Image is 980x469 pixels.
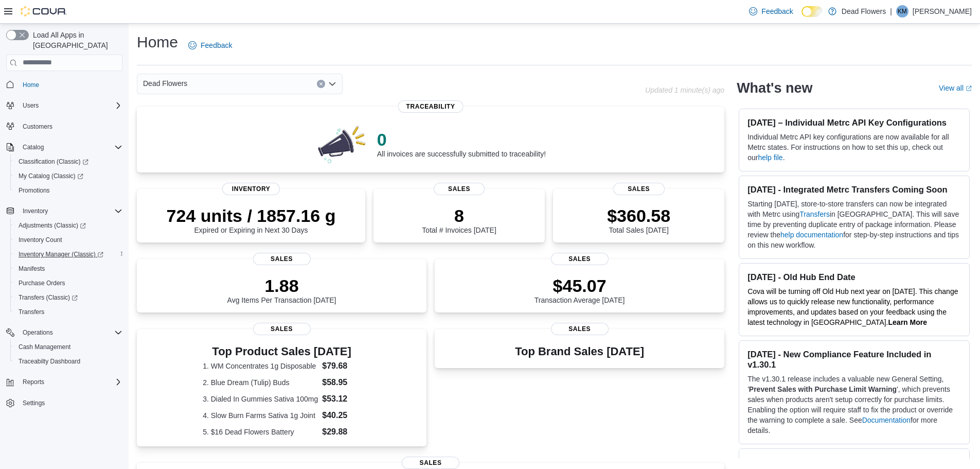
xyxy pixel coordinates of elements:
span: Home [19,78,122,91]
a: Settings [19,397,49,409]
nav: Complex example [6,73,122,438]
a: Inventory Manager (Classic) [10,247,127,262]
p: $360.58 [607,205,670,226]
h3: Top Brand Sales [DATE] [515,345,644,358]
span: Dead Flowers [143,77,187,90]
a: Documentation [862,416,911,424]
span: My Catalog (Classic) [14,170,122,182]
a: Manifests [14,263,49,275]
button: Settings [2,395,127,410]
button: Open list of options [328,80,336,88]
p: 8 [422,205,496,226]
p: 1.88 [227,275,336,296]
p: | [890,5,892,18]
h3: [DATE] - New Compliance Feature Included in v1.30.1 [747,349,961,370]
div: Avg Items Per Transaction [DATE] [227,275,336,304]
span: Home [23,81,39,89]
p: $45.07 [534,275,625,296]
a: Transfers (Classic) [14,291,82,304]
img: 0 [315,123,369,164]
span: Sales [402,457,459,469]
button: Reports [2,375,127,389]
a: Transfers [14,306,48,318]
button: Inventory [2,204,127,218]
span: Sales [253,323,311,335]
span: Inventory Count [19,236,62,244]
span: Sales [434,183,485,195]
a: Transfers (Classic) [10,290,127,305]
a: My Catalog (Classic) [14,170,87,182]
span: Inventory [222,183,280,195]
span: Operations [23,328,53,337]
dd: $29.88 [322,426,361,438]
button: Inventory [19,205,52,217]
button: Users [19,99,43,112]
span: Customers [23,123,52,131]
span: Feedback [201,40,232,50]
span: Operations [19,326,122,339]
dt: 2. Blue Dream (Tulip) Buds [203,377,318,388]
span: Inventory [19,205,122,217]
span: Manifests [14,263,122,275]
span: Settings [23,399,45,407]
button: Catalog [2,140,127,154]
a: Classification (Classic) [10,154,127,169]
dd: $53.12 [322,393,361,405]
dd: $40.25 [322,409,361,422]
h2: What's new [737,80,812,96]
span: Users [19,99,122,112]
svg: External link [966,85,972,92]
button: Operations [2,325,127,340]
span: Cash Management [14,341,122,353]
button: Catalog [19,141,48,153]
span: Purchase Orders [14,277,122,289]
span: Transfers (Classic) [14,291,122,304]
span: Manifests [19,265,45,273]
span: Feedback [761,6,793,16]
button: Traceabilty Dashboard [10,354,127,369]
a: Learn More [888,318,927,326]
p: Individual Metrc API key configurations are now available for all Metrc states. For instructions ... [747,132,961,163]
span: Promotions [14,184,122,197]
span: Sales [253,253,311,265]
p: 0 [377,129,546,150]
a: View allExternal link [939,84,972,92]
span: Inventory Manager (Classic) [14,248,122,260]
input: Dark Mode [801,6,823,17]
span: Customers [19,120,122,133]
h3: [DATE] - Old Hub End Date [747,272,961,282]
a: help file [758,153,782,162]
a: Feedback [745,1,797,22]
span: Cova will be turning off Old Hub next year on [DATE]. This change allows us to quickly release ne... [747,287,958,326]
strong: Prevent Sales with Purchase Limit Warning [749,385,897,393]
div: Total # Invoices [DATE] [422,205,496,234]
button: Transfers [10,305,127,319]
div: All invoices are successfully submitted to traceability! [377,129,546,158]
span: Inventory [23,207,48,215]
a: help documentation [780,231,843,239]
span: Catalog [19,141,122,153]
span: Promotions [19,186,50,195]
div: Kelly Moore [896,5,908,18]
button: Promotions [10,183,127,198]
a: My Catalog (Classic) [10,169,127,183]
span: Traceabilty Dashboard [19,357,80,366]
dt: 3. Dialed In Gummies Sativa 100mg [203,394,318,404]
span: Inventory Manager (Classic) [19,250,103,258]
span: Settings [19,396,122,409]
span: Adjustments (Classic) [19,221,86,230]
span: Load All Apps in [GEOGRAPHIC_DATA] [29,30,122,50]
h3: [DATE] - Integrated Metrc Transfers Coming Soon [747,184,961,195]
div: Total Sales [DATE] [607,205,670,234]
span: Transfers [19,308,44,316]
a: Home [19,79,43,91]
dt: 4. Slow Burn Farms Sativa 1g Joint [203,410,318,421]
h1: Home [137,32,178,53]
button: Reports [19,376,48,388]
button: Operations [19,326,57,339]
a: Transfers [799,210,830,218]
a: Traceabilty Dashboard [14,355,84,368]
span: Inventory Count [14,234,122,246]
a: Adjustments (Classic) [14,219,90,232]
